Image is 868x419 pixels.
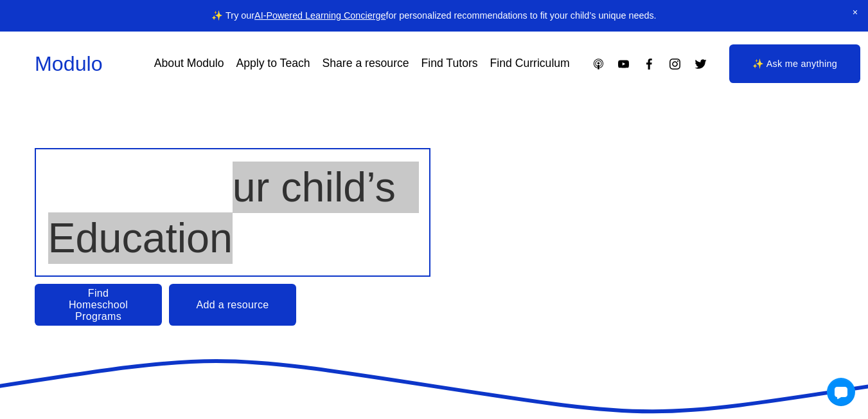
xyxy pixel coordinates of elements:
[35,284,162,325] a: Find Homeschool Programs
[169,284,296,325] a: Add a resource
[642,57,656,71] a: Facebook
[154,53,224,75] a: About Modulo
[254,10,385,21] a: AI-Powered Learning Concierge
[35,52,103,75] a: Modulo
[729,44,860,83] a: ✨ Ask me anything
[48,163,407,262] span: Design your child’s Education
[421,53,478,75] a: Find Tutors
[592,57,605,71] a: Apple Podcasts
[694,57,707,71] a: Twitter
[236,53,310,75] a: Apply to Teach
[617,57,630,71] a: YouTube
[323,53,409,75] a: Share a resource
[668,57,682,71] a: Instagram
[490,53,570,75] a: Find Curriculum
